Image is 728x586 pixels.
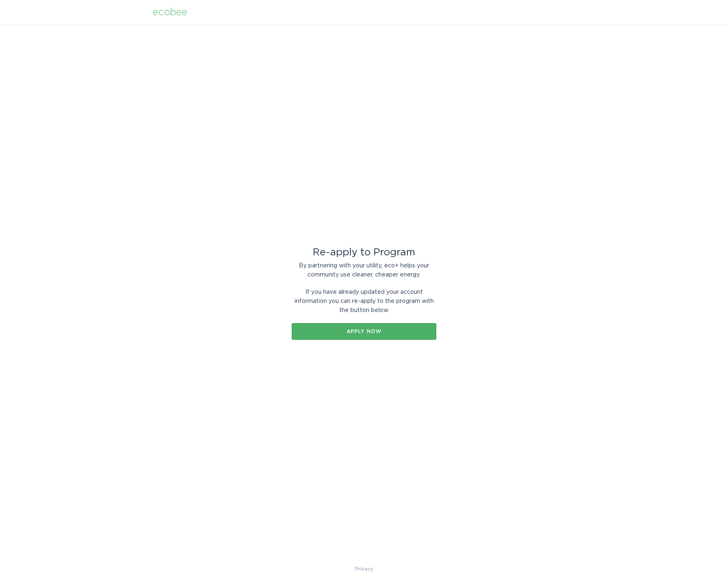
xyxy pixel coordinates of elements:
[292,323,436,340] button: Apply now
[296,329,432,334] div: Apply now
[292,288,436,315] div: If you have already updated your account information you can re-apply to the program with the but...
[292,261,436,279] div: By partnering with your utility, eco+ helps your community use cleaner, cheaper energy.
[292,248,436,257] div: Re-apply to Program
[153,8,187,17] div: ecobee
[355,565,373,574] a: Privacy Policy & Terms of Use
